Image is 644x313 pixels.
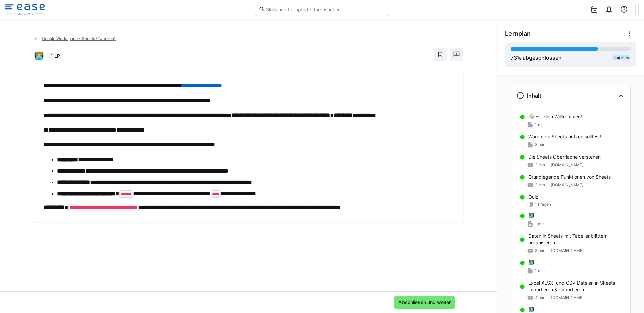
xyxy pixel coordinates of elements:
span: 2 min [535,182,545,188]
p: Daten in Sheets mit Tabellenblättern organisieren [528,233,625,246]
span: [DOMAIN_NAME] [551,182,583,188]
input: Skills und Lernpfade durchsuchen… [265,6,385,12]
span: 1 min [535,221,545,227]
span: 3 min [535,142,545,147]
span: 3 min [535,248,545,253]
span: Abschließen und weiter [397,299,452,306]
span: 1 LP [51,53,60,59]
h2: 🧑🏼‍💻 [34,51,44,61]
span: 73 [511,54,517,61]
span: 4 min [535,295,545,300]
span: [DOMAIN_NAME] [551,248,584,253]
p: 🧑🏼‍💻 [528,212,534,219]
div: % abgeschlossen [511,54,562,62]
p: 👋🏼 Herzlich Willkommen! [528,113,582,120]
p: 🧑🏼‍💻 [528,306,534,313]
p: Warum du Sheets nutzen solltest! [528,133,601,140]
span: 1 min [535,268,545,273]
span: 1 min [535,122,545,127]
span: Lernplan [505,30,531,37]
span: Google Workspace - Sheets (Tabellen) [42,36,116,41]
div: Auf Kurs [612,55,631,60]
a: Google Workspace - Sheets (Tabellen) [34,36,116,41]
span: [DOMAIN_NAME] [551,295,584,300]
h3: Inhalt [527,92,541,99]
p: Grundlegende Funktionen von Sheets [528,174,611,180]
p: 🧑🏼‍💻 [528,259,534,266]
p: Die Sheets Oberfläche verstehen [528,153,601,160]
span: 2 min [535,162,545,168]
p: Quiz [528,194,538,200]
button: Abschließen und weiter [394,296,455,309]
span: [DOMAIN_NAME] [551,162,583,168]
p: Excel XLSX- und CSV-Dateien in Sheets importieren & exportieren [528,279,625,293]
span: 1 Fragen [535,202,551,207]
